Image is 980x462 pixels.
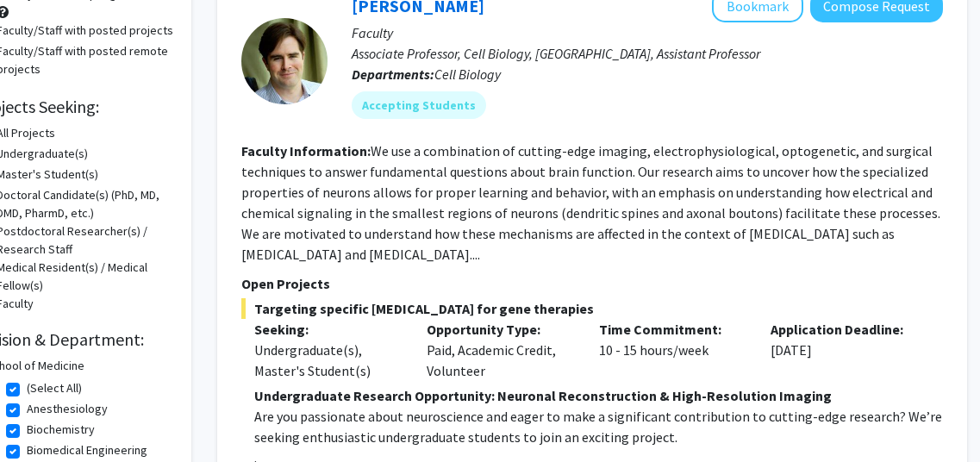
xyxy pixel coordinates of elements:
b: Departments: [352,66,434,83]
label: Biomedical Engineering [27,441,147,459]
p: Are you passionate about neuroscience and eager to make a significant contribution to cutting-edg... [254,406,943,447]
p: Open Projects [241,273,943,294]
span: Targeting specific [MEDICAL_DATA] for gene therapies [241,298,943,319]
label: (Select All) [27,379,82,397]
p: Opportunity Type: [427,319,573,340]
div: [DATE] [758,319,930,381]
span: Cell Biology [434,66,501,83]
mat-chip: Accepting Students [352,91,486,119]
strong: Undergraduate Research Opportunity: Neuronal Reconstruction & High-Resolution Imaging [254,387,832,404]
p: Associate Professor, Cell Biology, [GEOGRAPHIC_DATA], Assistant Professor [352,43,943,64]
b: Faculty Information: [241,142,371,159]
p: Application Deadline: [771,319,917,340]
div: Undergraduate(s), Master's Student(s) [254,340,401,381]
div: Paid, Academic Credit, Volunteer [414,319,586,381]
p: Faculty [352,22,943,43]
div: 10 - 15 hours/week [586,319,758,381]
fg-read-more: We use a combination of cutting-edge imaging, electrophysiological, optogenetic, and surgical tec... [241,142,940,263]
p: Seeking: [254,319,401,340]
iframe: Chat [13,384,73,449]
p: Time Commitment: [599,319,746,340]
